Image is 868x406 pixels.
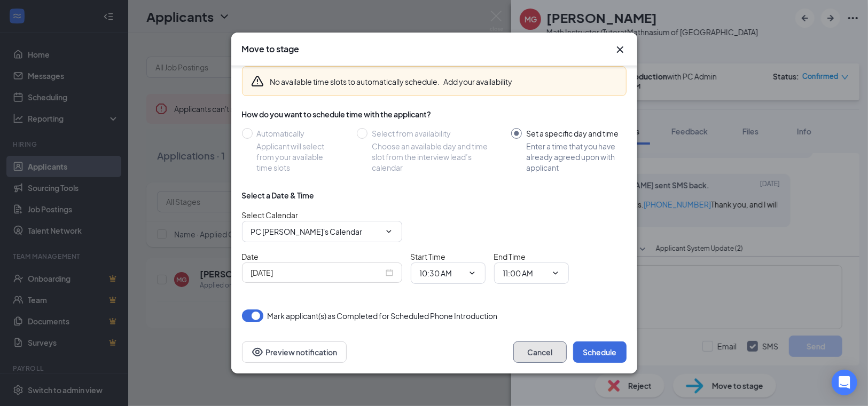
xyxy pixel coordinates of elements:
svg: ChevronDown [385,227,393,236]
button: Preview notificationEye [242,341,347,363]
svg: Warning [251,75,264,87]
svg: ChevronDown [468,269,476,277]
div: Open Intercom Messenger [832,370,857,395]
input: Start time [420,267,464,279]
div: How do you want to schedule time with the applicant? [242,109,627,120]
span: Select Calendar [242,210,299,220]
svg: ChevronDown [551,269,560,277]
svg: Cross [614,43,627,56]
button: Close [614,43,627,56]
button: Cancel [513,341,567,363]
div: No available time slots to automatically schedule. [270,76,513,87]
span: Start Time [411,252,446,261]
span: Date [242,252,259,261]
input: Sep 18, 2025 [251,267,384,278]
span: End Time [494,252,526,261]
div: Select a Date & Time [242,190,315,201]
button: Schedule [573,341,627,363]
span: Mark applicant(s) as Completed for Scheduled Phone Introduction [268,309,498,322]
input: End time [503,267,547,279]
button: Add your availability [444,76,513,87]
h3: Move to stage [242,43,300,55]
svg: Eye [251,346,264,359]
